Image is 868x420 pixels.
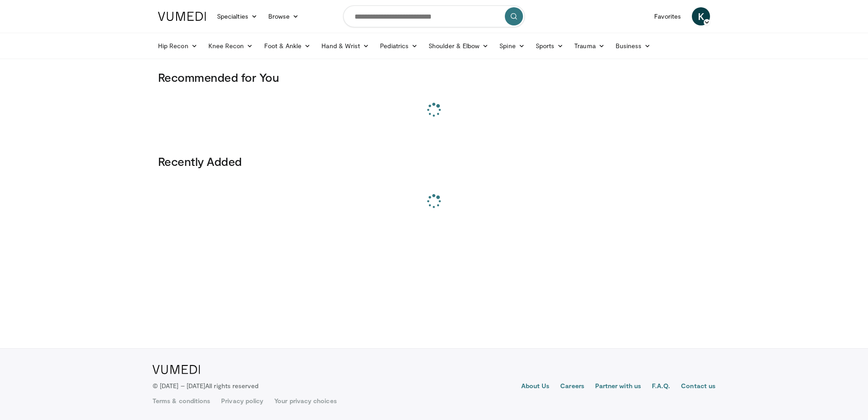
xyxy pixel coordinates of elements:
a: About Us [521,381,550,392]
img: VuMedi Logo [158,12,206,21]
a: Careers [560,381,584,392]
a: F.A.Q. [652,381,670,392]
a: Pediatrics [375,37,423,55]
a: Knee Recon [203,37,259,55]
h3: Recommended for You [158,70,710,85]
a: Hip Recon [153,37,203,55]
a: Hand & Wrist [316,37,375,55]
a: Partner with us [595,381,641,392]
p: © [DATE] – [DATE] [153,381,259,390]
a: Business [610,37,656,55]
a: K [692,7,710,25]
a: Privacy policy [221,396,263,405]
a: Terms & conditions [153,396,210,405]
a: Sports [530,37,569,55]
a: Spine [494,37,530,55]
img: VuMedi Logo [153,365,200,374]
h3: Recently Added [158,154,710,169]
a: Your privacy choices [274,396,336,405]
a: Trauma [569,37,610,55]
a: Shoulder & Elbow [423,37,494,55]
a: Favorites [649,7,686,25]
span: All rights reserved [205,382,258,390]
input: Search topics, interventions [343,5,525,27]
a: Foot & Ankle [259,37,316,55]
a: Browse [263,7,305,25]
a: Contact us [681,381,715,392]
a: Specialties [212,7,263,25]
